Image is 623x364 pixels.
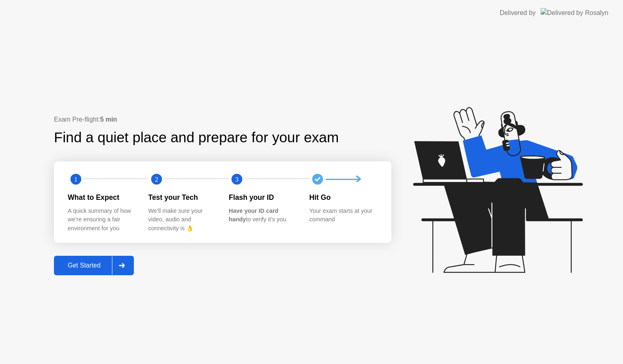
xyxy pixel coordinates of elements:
div: A quick summary of how we’re ensuring a fair environment for you [68,207,135,233]
div: We’ll make sure your video, audio and connectivity is 👌 [148,207,216,233]
div: What to Expect [68,192,135,203]
div: Get Started [56,262,112,269]
div: to verify it’s you [229,207,296,224]
div: Flash your ID [229,192,296,203]
div: Exam Pre-flight: [54,115,391,124]
div: Hit Go [309,192,377,203]
div: Test your Tech [148,192,216,203]
text: 2 [155,176,158,183]
div: Find a quiet place and prepare for your exam [54,127,340,148]
text: 1 [74,176,77,183]
b: 5 min [100,116,117,123]
text: 3 [235,176,238,183]
img: Delivered by Rosalyn [541,8,608,17]
div: Delivered by [500,8,536,18]
b: Have your ID card handy [229,208,278,223]
button: Get Started [54,256,134,275]
div: Your exam starts at your command [309,207,377,224]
